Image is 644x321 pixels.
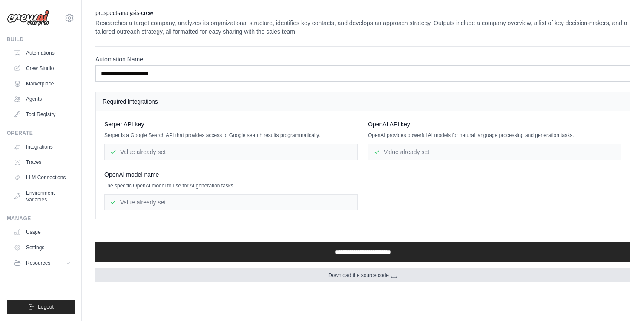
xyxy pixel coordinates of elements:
[10,140,75,154] a: Integrations
[104,170,159,179] span: OpenAI model name
[104,120,144,128] span: Serper API key
[368,120,410,128] span: OpenAI API key
[7,300,75,314] button: Logout
[10,155,75,169] a: Traces
[38,303,54,310] span: Logout
[104,182,358,189] p: The specific OpenAI model to use for AI generation tasks.
[10,225,75,239] a: Usage
[10,186,75,207] a: Environment Variables
[95,268,630,282] a: Download the source code
[104,144,358,160] div: Value already set
[95,9,630,17] h2: prospect-analysis-crew
[104,132,358,139] p: Serper is a Google Search API that provides access to Google search results programmatically.
[103,97,623,106] h4: Required Integrations
[10,171,75,184] a: LLM Connections
[10,241,75,254] a: Settings
[95,19,630,36] p: Researches a target company, analyzes its organizational structure, identifies key contacts, and ...
[7,36,75,43] div: Build
[10,256,75,270] button: Resources
[26,260,50,266] span: Resources
[10,61,75,75] a: Crew Studio
[7,10,49,26] img: Logo
[10,46,75,60] a: Automations
[7,215,75,222] div: Manage
[95,55,630,64] label: Automation Name
[368,144,621,160] div: Value already set
[10,77,75,90] a: Marketplace
[368,132,621,139] p: OpenAI provides powerful AI models for natural language processing and generation tasks.
[10,92,75,106] a: Agents
[104,194,358,210] div: Value already set
[7,130,75,137] div: Operate
[328,272,389,279] span: Download the source code
[10,108,75,121] a: Tool Registry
